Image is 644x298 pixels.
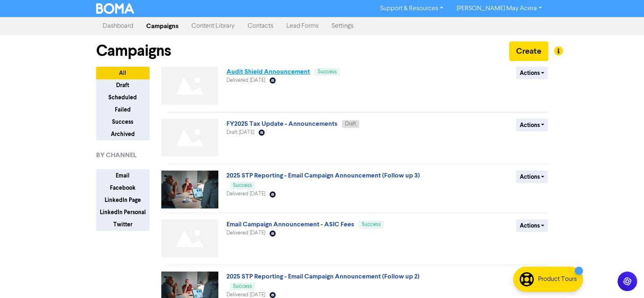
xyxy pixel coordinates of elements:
span: Draft [345,121,356,127]
img: image_1733734804488.jpg [161,171,218,208]
button: Create [509,42,548,61]
h1: Campaigns [96,42,171,60]
button: Twitter [96,218,149,231]
a: Content Library [185,18,241,34]
button: Scheduled [96,91,149,104]
button: Actions [516,119,548,131]
button: Actions [516,219,548,232]
span: Success [233,183,252,188]
span: Draft [DATE] [226,130,254,135]
span: Delivered [DATE] [226,292,265,298]
a: Email Campaign Announcement - ASIC Fees [226,220,354,228]
a: 2025 STP Reporting - Email Campaign Announcement (Follow up 2) [226,272,420,280]
button: Actions [516,171,548,183]
img: Not found [161,119,218,157]
a: Audit Shield Announcement [226,68,310,76]
button: Actions [516,67,548,79]
iframe: Chat Widget [603,259,644,298]
button: Archived [96,128,149,140]
a: Settings [325,18,360,34]
button: LinkedIn Page [96,194,149,206]
span: Delivered [DATE] [226,191,265,197]
button: Draft [96,79,149,92]
span: Success [362,222,381,227]
button: All [96,67,149,79]
span: Success [233,284,252,289]
a: Contacts [241,18,280,34]
a: Lead Forms [280,18,325,34]
a: Dashboard [96,18,140,34]
img: BOMA Logo [96,3,134,14]
button: LinkedIn Personal [96,206,149,219]
span: Delivered [DATE] [226,78,265,83]
img: Not found [161,219,218,257]
span: BY CHANNEL [96,150,136,160]
button: Success [96,116,149,128]
span: Success [318,69,337,74]
button: Failed [96,103,149,116]
a: FY2025 Tax Update - Announcements [226,120,337,128]
button: Facebook [96,182,149,194]
a: [PERSON_NAME] May Acera [450,2,548,15]
a: 2025 STP Reporting - Email Campaign Announcement (Follow up 3) [226,171,420,180]
a: Support & Resources [374,2,450,15]
span: Delivered [DATE] [226,230,265,236]
a: Campaigns [140,18,185,34]
img: Not found [161,67,218,105]
button: Email [96,169,149,182]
